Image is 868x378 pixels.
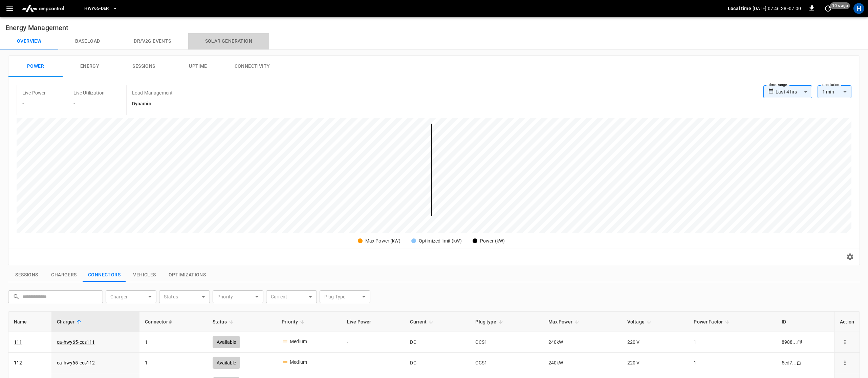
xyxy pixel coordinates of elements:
[622,353,689,373] td: 220 V
[688,353,776,373] td: 1
[688,332,776,353] td: 1
[834,312,860,332] th: Action
[132,89,173,96] p: Load Management
[782,339,797,345] div: 8988 ...
[8,268,45,282] button: show latest sessions
[19,2,67,15] img: ampcontrol.io logo
[797,338,803,346] div: copy
[410,318,435,326] span: Current
[840,337,850,347] button: connector options
[14,339,22,345] a: 111
[405,353,470,373] td: DC
[282,318,307,326] span: Priority
[8,312,51,332] th: Name
[768,82,787,88] label: Time Range
[840,358,850,367] button: connector options
[796,359,803,366] div: copy
[139,312,207,332] th: Connector #
[342,312,405,332] th: Live Power
[405,332,470,353] td: DC
[782,359,797,366] div: 5cd7 ...
[163,268,211,282] button: show latest optimizations
[132,100,173,108] h6: Dynamic
[480,237,505,245] div: Power (kW)
[822,82,839,88] label: Resolution
[57,339,95,345] a: ca-hwy65-ccs111
[823,3,833,14] button: set refresh interval
[776,85,812,98] div: Last 4 hrs
[818,85,851,98] div: 1 min
[470,353,543,373] td: CCS1
[126,268,163,282] button: show latest vehicles
[470,332,543,353] td: CCS1
[290,338,307,346] div: Medium
[73,100,105,108] h6: -
[548,318,581,326] span: Max Power
[84,5,109,13] span: HWY65-DER
[82,2,120,15] button: HWY65-DER
[342,353,405,373] td: -
[365,237,400,245] div: Max Power (kW)
[117,33,188,49] button: Dr/V2G events
[63,56,117,77] button: Energy
[139,353,207,373] td: 1
[117,56,171,77] button: Sessions
[830,2,850,9] span: 10 s ago
[213,318,236,326] span: Status
[776,312,834,332] th: ID
[225,56,279,77] button: Connectivity
[57,360,95,365] a: ca-hwy65-ccs112
[188,33,269,49] button: Solar generation
[290,359,307,367] div: Medium
[753,5,801,12] p: [DATE] 07:46:38 -07:00
[475,318,505,326] span: Plug type
[45,268,83,282] button: show latest charge points
[622,332,689,353] td: 220 V
[543,332,622,353] td: 240 kW
[58,33,117,49] button: Baseload
[83,268,126,282] button: show latest connectors
[419,237,462,245] div: Optimized limit (kW)
[694,318,732,326] span: Power Factor
[8,56,63,77] button: Power
[171,56,225,77] button: Uptime
[57,318,83,326] span: Charger
[22,89,46,96] p: Live Power
[14,359,22,366] a: 112
[22,100,46,108] h6: -
[73,89,105,96] p: Live Utilization
[853,3,864,14] div: profile-icon
[213,357,240,369] div: Available
[139,332,207,353] td: 1
[728,5,751,12] p: Local time
[213,336,240,348] div: Available
[627,318,653,326] span: Voltage
[342,332,405,353] td: -
[543,353,622,373] td: 240 kW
